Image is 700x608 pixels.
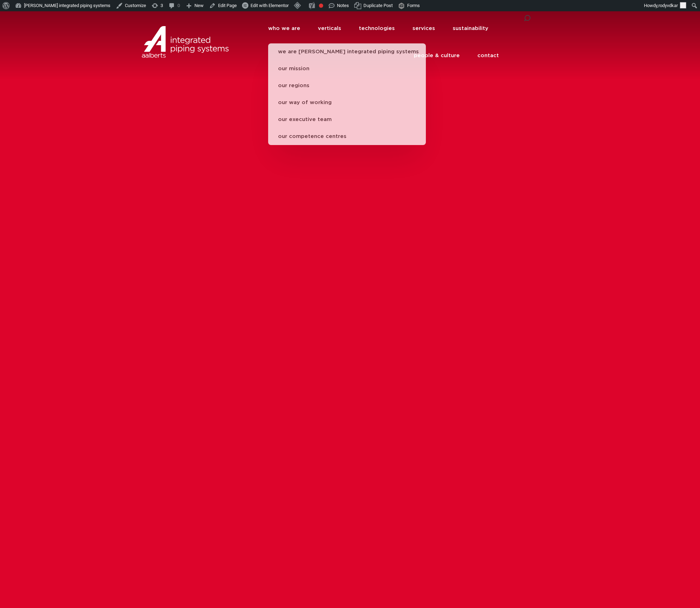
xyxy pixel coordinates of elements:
a: we are [PERSON_NAME] integrated piping systems [268,43,426,60]
a: our mission [268,60,426,77]
span: rodyvdkar [658,3,678,8]
span: Edit with Elementor [251,3,289,8]
a: our competence centres [268,128,426,145]
a: technologies [359,15,398,42]
a: our executive team [268,111,426,128]
a: our regions [268,77,426,94]
a: sustainability [453,15,492,42]
a: services [412,15,439,42]
nav: Menu [235,15,499,69]
a: our way of working [268,94,426,111]
a: who we are [268,15,304,42]
a: contact [477,42,499,69]
ul: who we are [268,43,426,145]
a: people & culture [414,42,463,69]
div: Focus keyphrase not set [319,4,323,8]
a: verticals [318,15,345,42]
